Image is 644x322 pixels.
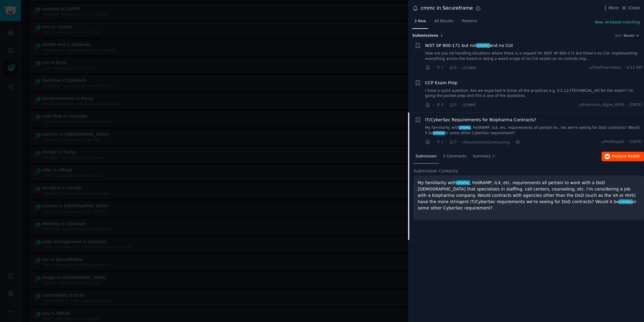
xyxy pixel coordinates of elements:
span: · [446,65,447,71]
span: · [624,65,625,70]
span: · [512,139,513,145]
button: New: AI-based matching [595,20,640,25]
span: 2 Comments [443,154,466,159]
a: 3 New [412,17,428,29]
span: All Results [434,19,453,24]
span: NIST SP 800-171 but not and no CUI [425,42,513,49]
a: I have a quick question: Are we expected to know all the practices e.g. S.C.L2-[TECHNICAL_ID] for... [425,88,642,99]
span: cmmc [456,180,470,185]
span: Reply [612,154,640,159]
button: More [602,5,619,11]
span: r/CMMC [462,66,476,70]
span: · [432,65,434,71]
span: · [432,139,434,145]
span: u/ProfHopeE [601,139,624,145]
span: u/Extension_Algae_8959 [579,102,624,108]
a: My familiarity withcmmc, FedRAMP, IL4, etc. requirements all pertain to...nts we’re seeing for Do... [425,125,642,136]
span: cmmc [433,131,445,135]
a: All Results [432,17,455,29]
span: cmmc [476,43,490,48]
span: · [446,102,447,108]
a: Patterns [460,17,479,29]
span: More [608,5,619,11]
span: u/freethepirates1 [589,65,621,70]
a: NIST SP 800-171 but notcmmcand no CUI [425,42,513,49]
span: Patterns [462,19,477,24]
span: [DATE] [630,102,642,108]
span: · [626,139,627,145]
span: [DATE] [630,139,642,145]
span: cmmc [459,125,471,130]
span: cmmc [619,199,633,204]
span: · [432,102,434,108]
span: 2 [449,139,457,145]
span: Submission s [412,33,438,39]
span: · [459,65,460,71]
span: 6:12 AM [627,65,642,70]
button: Replyon Reddit [602,152,644,161]
span: on Reddit [622,154,640,158]
span: r/CMMC [462,103,476,107]
span: · [459,102,460,108]
span: 5 [449,102,457,108]
span: Recent [624,33,634,38]
span: · [459,139,460,145]
button: Recent [624,33,640,38]
span: 1 [436,139,443,145]
span: Close [628,5,640,11]
span: Submission [416,154,437,159]
div: Sort [615,33,622,38]
span: · [446,139,447,145]
span: 3 New [414,19,426,24]
span: 4 [436,102,443,108]
span: Summary [473,154,491,159]
span: r/GovernmentContracting [462,140,509,144]
span: 3 [441,34,443,37]
p: My familiarity with , FedRAMP, IL4, etc. requirements all pertain to work with a DoD [DEMOGRAPHIC... [418,180,640,211]
button: Close [621,5,640,11]
a: IT/CyberSec Requirements for Biopharma Contracts? [425,117,536,123]
div: cmmc in Secureframe [421,5,473,12]
a: CCP Exam Prep [425,80,457,86]
span: 8 [449,65,457,70]
span: 1 [436,65,443,70]
a: How are you lot handling situations where there is a request for NIST SP 800-171 but there’s no C... [425,51,642,61]
span: Submission Contents [413,168,458,174]
span: · [626,102,627,108]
